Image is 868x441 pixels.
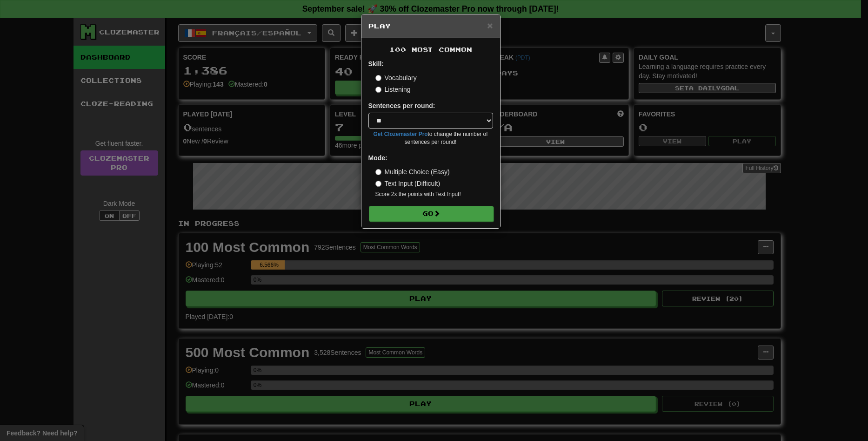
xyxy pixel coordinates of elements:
input: Text Input (Difficult) [375,181,381,187]
a: Get Clozemaster Pro [374,131,428,137]
input: Listening [375,87,381,93]
label: Vocabulary [375,73,417,82]
h5: Play [368,21,493,31]
label: Listening [375,85,411,94]
label: Text Input (Difficult) [375,179,441,188]
button: Close [487,20,493,30]
input: Multiple Choice (Easy) [375,169,381,175]
strong: Skill: [368,60,384,68]
button: Go [369,206,494,222]
small: Score 2x the points with Text Input ! [375,190,493,198]
input: Vocabulary [375,75,381,81]
label: Sentences per round: [368,101,435,110]
span: × [487,20,493,31]
small: to change the number of sentences per round! [368,130,493,146]
span: 100 Most Common [389,46,472,54]
label: Multiple Choice (Easy) [375,167,450,176]
strong: Mode: [368,154,387,162]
